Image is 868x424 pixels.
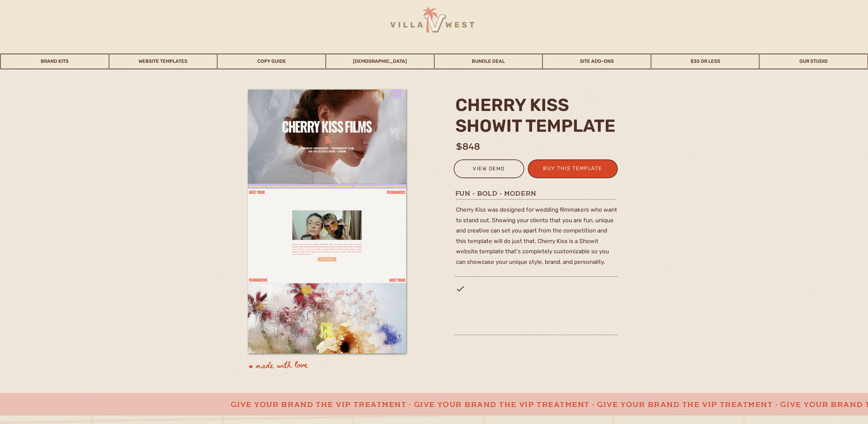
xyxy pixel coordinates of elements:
a: [DEMOGRAPHIC_DATA] [326,54,434,69]
a: Our Studio [760,54,868,69]
h1: Fun - Bold - Modern [455,189,618,198]
a: Site Add-Ons [543,54,651,69]
a: buy this template [539,164,606,175]
h2: cherry kiss Showit template [455,95,620,136]
a: $35 or Less [651,54,759,69]
p: made with love [256,359,353,374]
a: Website Templates [109,54,217,69]
a: Copy Guide [218,54,326,69]
a: view demo [458,164,520,175]
p: Cherry Kiss was designed for wedding filmmakers who want to stand out. Showing your clients that ... [456,204,618,272]
a: Bundle Deal [435,54,542,69]
a: Brand Kits [1,54,109,69]
h1: $848 [456,140,622,149]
